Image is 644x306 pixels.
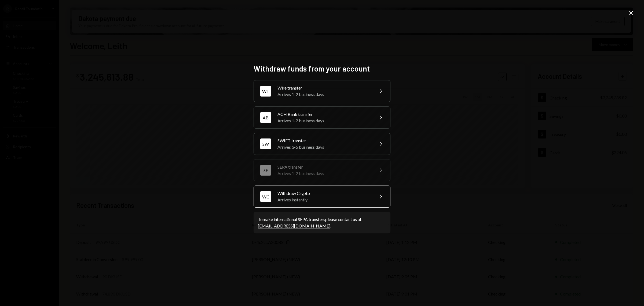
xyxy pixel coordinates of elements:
[277,85,371,91] div: Wire transfer
[277,170,371,177] div: Arrives 1-2 business days
[254,159,390,181] button: SESEPA transferArrives 1-2 business days
[258,223,330,229] a: [EMAIL_ADDRESS][DOMAIN_NAME]
[254,186,390,208] button: WCWithdraw CryptoArrives instantly
[260,86,271,97] div: WT
[254,133,390,155] button: SWSWIFT transferArrives 3-5 business days
[277,197,371,203] div: Arrives instantly
[254,80,390,102] button: WTWire transferArrives 1-2 business days
[260,112,271,123] div: AB
[258,216,386,229] div: To make international SEPA transfers please contact us at .
[277,137,371,144] div: SWIFT transfer
[277,144,371,150] div: Arrives 3-5 business days
[260,191,271,202] div: WC
[277,111,371,118] div: ACH Bank transfer
[277,91,371,98] div: Arrives 1-2 business days
[277,190,371,197] div: Withdraw Crypto
[260,165,271,176] div: SE
[277,118,371,124] div: Arrives 1-2 business days
[260,138,271,149] div: SW
[254,63,390,74] h2: Withdraw funds from your account
[277,164,371,170] div: SEPA transfer
[254,106,390,129] button: ABACH Bank transferArrives 1-2 business days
